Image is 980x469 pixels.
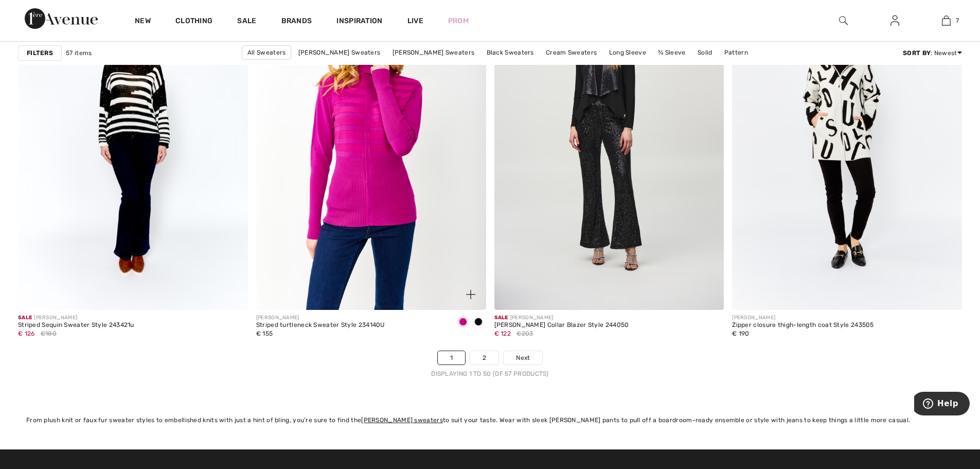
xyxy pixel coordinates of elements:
[903,48,962,58] div: : Newest
[256,330,273,337] span: € 155
[135,16,151,27] a: New
[692,46,718,59] a: Solid
[256,322,385,329] div: Striped turtleneck Sweater Style 234140U
[882,14,907,27] a: Sign In
[890,14,899,27] img: My Info
[438,351,465,364] a: 1
[482,46,539,59] a: Black Sweaters
[494,322,629,329] div: [PERSON_NAME] Collar Blazer Style 244050
[541,46,602,59] a: Cream Sweaters
[956,16,959,25] span: 7
[448,15,469,26] a: Prom
[25,8,98,29] img: 1ère Avenue
[732,330,750,337] span: € 190
[516,329,533,338] span: €203
[281,16,312,27] a: Brands
[839,14,848,27] img: search the website
[242,45,292,60] a: All Sweaters
[732,314,874,322] div: [PERSON_NAME]
[175,16,212,27] a: Clothing
[237,16,256,27] a: Sale
[653,46,690,59] a: ¾ Sleeve
[921,14,971,27] a: 7
[18,330,35,337] span: € 126
[914,392,970,418] iframe: Opens a widget where you can find more information
[494,314,629,322] div: [PERSON_NAME]
[387,46,480,59] a: [PERSON_NAME] Sweaters
[407,15,423,26] a: Live
[466,290,475,299] img: plus_v2.svg
[719,46,753,59] a: Pattern
[18,314,134,322] div: [PERSON_NAME]
[903,49,931,57] strong: Sort By
[293,46,386,59] a: [PERSON_NAME] Sweaters
[942,14,951,27] img: My Bag
[18,322,134,329] div: Striped Sequin Sweater Style 243421u
[471,314,486,331] div: Black
[604,46,651,59] a: Long Sleeve
[26,415,954,425] div: From plush knit or faux fur sweater styles to embellished knits with just a hint of bling, you're...
[455,314,471,331] div: Magenta
[18,351,962,378] nav: Page navigation
[516,353,530,362] span: Next
[18,315,32,321] span: Sale
[256,314,385,322] div: [PERSON_NAME]
[494,330,511,337] span: € 122
[336,16,382,27] span: Inspiration
[18,369,962,378] div: Displaying 1 to 50 (of 57 products)
[361,416,443,424] a: [PERSON_NAME] sweaters
[470,351,498,364] a: 2
[27,48,53,58] strong: Filters
[66,48,92,58] span: 57 items
[504,351,542,364] a: Next
[41,329,57,338] span: €180
[732,322,874,329] div: Zipper closure thigh-length coat Style 243505
[494,315,508,321] span: Sale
